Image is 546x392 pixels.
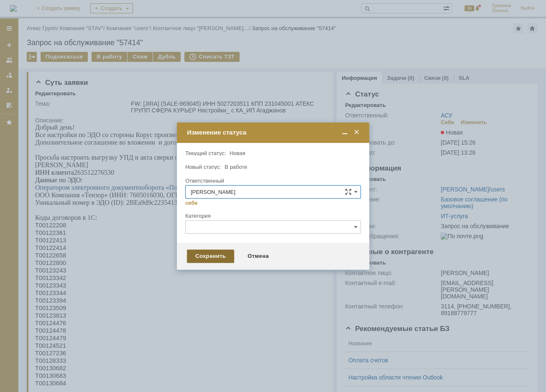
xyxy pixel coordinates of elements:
[345,188,352,195] span: Сложная форма
[225,164,247,170] span: В работе
[185,200,198,206] a: себе
[341,129,349,136] span: Свернуть (Ctrl + M)
[185,178,359,183] div: Ответственный
[185,150,226,156] label: Текущий статус:
[230,150,245,156] span: Новая
[187,129,361,136] div: Изменение статуса
[185,213,359,219] div: Категория
[352,129,361,136] span: Закрыть
[185,164,221,170] label: Новый статус:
